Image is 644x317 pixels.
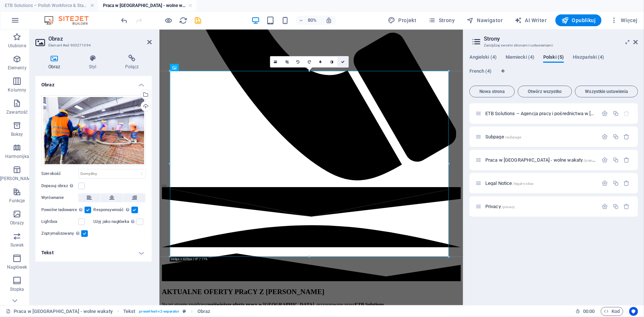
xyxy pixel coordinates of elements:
[543,53,564,63] span: Polski (5)
[179,16,188,25] i: Przeładuj stronę
[41,193,78,202] label: Wyrównanie
[624,110,630,117] div: Strony startowej nie można usunąć
[42,16,98,25] img: Editor Logo
[8,43,26,49] p: Ulubione
[41,206,85,214] label: Powolne ładowanie
[469,86,515,97] button: Nowa strona
[10,220,24,226] p: Obrazy
[483,111,598,116] div: ETB Solutions – Agencja pracy i pośrednictwa w [GEOGRAPHIC_DATA]
[575,307,595,316] h6: Czas sesji
[473,89,512,94] span: Nowa strona
[607,14,641,26] button: Więcej
[624,180,630,186] div: Usuń
[602,110,608,117] div: Ustawienia
[514,17,547,24] span: AI Writer
[428,17,455,24] span: Strony
[624,134,630,140] div: Usuń
[7,264,27,270] p: Nagłówek
[575,86,638,97] button: Wszystkie ustawienia
[281,56,292,67] a: Moduł przycinania
[112,55,152,70] h4: Połącz
[8,65,27,71] p: Elementy
[624,157,630,163] div: Usuń
[601,307,623,316] button: Kod
[485,111,638,116] span: Kliknij, aby otworzyć stronę
[506,53,534,63] span: Niemiecki (4)
[388,17,416,24] span: Projekt
[41,217,78,226] label: Lightbox
[41,95,146,166] div: PracownicybudowlanidoNiemiec-ETBSolutions-_W-8KSWiOdwEoLGPlFNI1g.jpg
[326,56,337,67] a: Skala szarości
[183,309,186,313] i: Ten element jest konfigurowalnym ustawieniem wstępnym
[304,56,315,67] a: Obróć w prawo o 90°
[583,307,595,316] span: 00 00
[10,242,24,248] p: Suwak
[385,14,419,26] div: Projekt (Ctrl+Alt+Y)
[624,203,630,210] div: Usuń
[123,307,211,316] nav: breadcrumb
[602,203,608,210] div: Ustawienia
[505,135,521,139] span: /subpage
[35,76,152,89] h4: Obraz
[469,67,492,77] span: French (4)
[602,134,608,140] div: Ustawienia
[10,286,24,292] p: Stopka
[385,14,419,26] button: Projekt
[296,16,322,25] button: 80%
[8,87,26,93] p: Kolumny
[48,35,152,42] h2: Obraz
[604,307,620,316] span: Kod
[307,16,318,25] h6: 80%
[513,182,534,186] span: /legal-notice
[613,110,619,117] div: Duplikuj
[9,198,25,204] p: Funkcje
[613,203,619,210] div: Duplikuj
[485,204,515,209] span: Kliknij, aby otworzyć stronę
[426,14,458,26] button: Strony
[502,205,515,209] span: /privacy
[315,56,326,67] a: Rozmyj
[270,56,281,67] a: Wybierz pliki z menedżera plików, zdjęć stockowych lub prześlij plik(i)
[484,35,638,42] h2: Strony
[123,307,135,316] span: Kliknij, aby zaznaczyć. Kliknij dwukrotnie, aby edytować
[483,158,598,162] div: Praca w [GEOGRAPHIC_DATA] - wolne wakaty/praca-w-[GEOGRAPHIC_DATA]-[GEOGRAPHIC_DATA]-[GEOGRAPHIC_...
[573,53,604,63] span: Hiszpański (4)
[6,109,28,115] p: Zawartość
[5,154,29,159] p: Harmonijka
[6,307,113,316] a: Kliknij, aby anulować zaznaczenie. Kliknij dwukrotnie, aby otworzyć Strony
[41,229,81,238] label: Zoptymalizowany
[613,134,619,140] div: Duplikuj
[555,14,602,26] button: Opublikuj
[610,17,638,24] span: Więcej
[469,55,638,83] div: Zakładki językowe
[179,16,188,25] button: reload
[48,42,137,49] h3: Element #ed-900271094
[197,307,210,316] span: Kliknij, aby zaznaczyć. Kliknij dwukrotnie, aby edytować
[164,16,173,25] button: Kliknij tutaj, aby wyjść z trybu podglądu i kontynuować edycję
[337,56,348,67] a: Potwierdź ( Ctrl ⏎ )
[578,89,635,94] span: Wszystkie ustawienia
[194,16,203,25] button: save
[98,1,196,10] h4: Praca w [GEOGRAPHIC_DATA] - wolne wakaty (pl)
[194,16,203,25] i: Zapisz (Ctrl+S)
[464,14,506,26] button: Nawigator
[483,204,598,209] div: Privacy/privacy
[41,172,78,176] label: Szerokość
[466,17,503,24] span: Nawigator
[484,42,623,49] h3: Zarządzaj swoimi stronami i ustawieniami
[485,134,521,139] span: Kliknij, aby otworzyć stronę
[512,14,550,26] button: AI Writer
[35,244,152,262] h4: Tekst
[76,55,112,70] h4: Styl
[561,17,596,24] span: Opublikuj
[293,56,304,67] a: Obróć w lewo o 90°
[120,16,129,25] button: undo
[483,181,598,186] div: Legal Notice/legal-notice
[629,307,638,316] button: Usercentrics
[35,55,76,70] h4: Obraz
[94,217,137,226] label: Użyj jako nagłówka
[521,89,569,94] span: Otwórz wszystko
[588,309,589,314] span: :
[326,17,333,24] i: Po zmianie rozmiaru automatycznie dostosowuje poziom powiększenia do wybranego urządzenia.
[602,157,608,163] div: Ustawienia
